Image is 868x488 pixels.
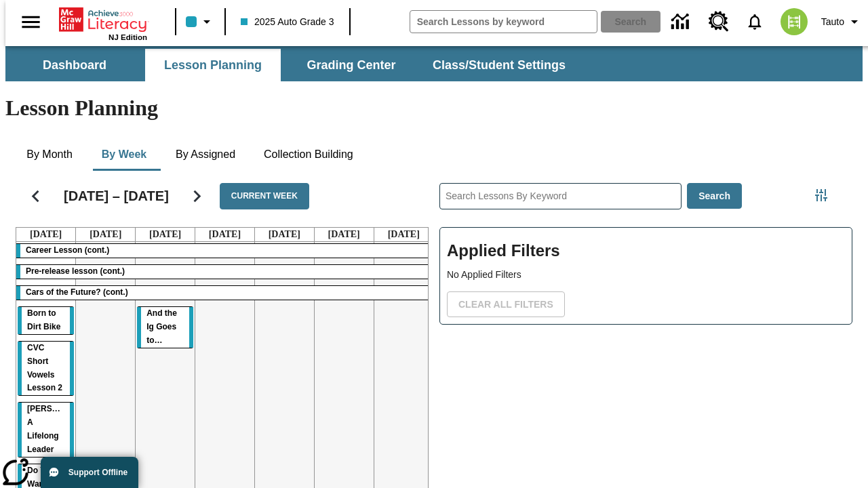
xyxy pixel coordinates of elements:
button: By Month [16,138,83,171]
a: September 18, 2025 [206,228,243,241]
a: September 21, 2025 [385,228,422,241]
button: Previous [18,179,53,213]
button: Current Week [220,183,309,209]
button: Lesson Planning [145,49,281,81]
button: Filters Side menu [808,182,835,209]
p: No Applied Filters [447,268,845,282]
span: And the Ig Goes to… [146,308,177,345]
div: SubNavbar [5,46,863,81]
a: September 19, 2025 [266,228,303,241]
div: And the Ig Goes to… [137,307,193,348]
button: Support Offline [41,457,138,488]
button: Class/Student Settings [422,49,576,81]
span: Dianne Feinstein: A Lifelong Leader [27,404,98,454]
h2: Applied Filters [447,235,845,268]
a: September 17, 2025 [146,228,184,241]
button: Next [180,179,214,213]
div: Cars of the Future? (cont.) [16,286,433,300]
span: CVC Short Vowels Lesson 2 [27,343,62,393]
input: search field [410,11,597,33]
img: avatar image [781,8,808,35]
a: September 15, 2025 [27,228,64,241]
div: Pre-release lesson (cont.) [16,265,433,279]
div: Dianne Feinstein: A Lifelong Leader [18,403,74,457]
span: Cars of the Future? (cont.) [26,287,128,297]
span: Pre-release lesson (cont.) [26,266,125,276]
span: Career Lesson (cont.) [26,245,109,255]
button: By Assigned [165,138,246,171]
span: 2025 Auto Grade 3 [241,15,334,29]
div: CVC Short Vowels Lesson 2 [18,342,74,396]
a: Home [59,6,147,33]
div: Born to Dirt Bike [18,307,74,334]
div: Home [59,5,147,41]
button: Grading Center [283,49,419,81]
a: September 16, 2025 [87,228,124,241]
button: Collection Building [253,138,364,171]
button: Profile/Settings [816,9,868,34]
span: Born to Dirt Bike [27,308,60,331]
button: By Week [90,138,158,171]
span: Support Offline [68,468,127,477]
span: NJ Edition [108,33,147,41]
div: Career Lesson (cont.) [16,244,433,258]
a: September 20, 2025 [325,228,363,241]
button: Search [687,183,742,209]
button: Open side menu [11,2,51,42]
input: Search Lessons By Keyword [440,184,681,209]
div: Applied Filters [439,227,852,325]
a: Notifications [737,4,772,39]
span: Tauto [821,15,844,29]
button: Class color is light blue. Change class color [180,9,220,34]
h2: [DATE] – [DATE] [64,188,169,204]
div: SubNavbar [5,49,578,81]
h1: Lesson Planning [5,96,863,121]
button: Select a new avatar [772,4,816,39]
a: Resource Center, Will open in new tab [701,3,737,40]
button: Dashboard [7,49,142,81]
a: Data Center [663,3,701,41]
